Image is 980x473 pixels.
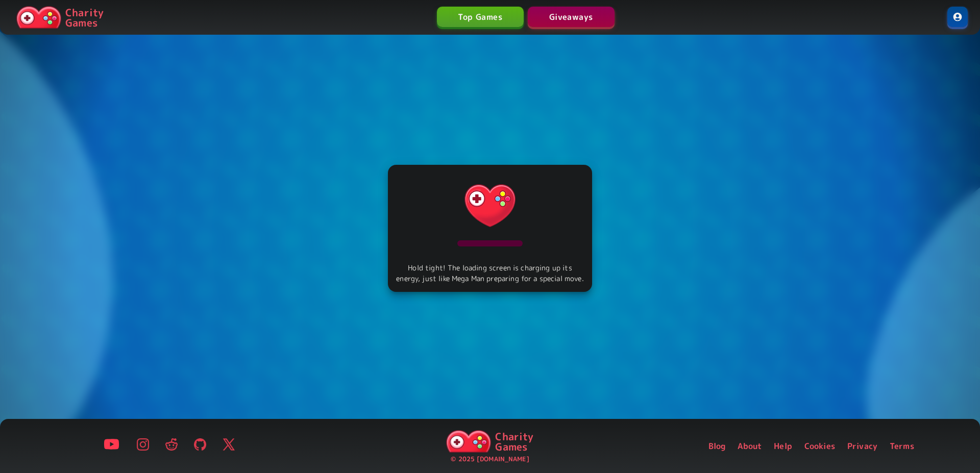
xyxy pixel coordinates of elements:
a: About [738,440,762,452]
img: Charity.Games [446,430,491,453]
a: Charity Games [12,4,108,31]
img: Reddit Logo [165,438,178,451]
a: Blog [708,440,726,452]
img: Charity.Games [16,6,61,29]
a: Top Games [437,7,524,27]
p: Charity Games [65,7,104,28]
a: Cookies [804,440,835,452]
a: Privacy [847,440,877,452]
img: GitHub Logo [194,438,206,451]
a: Charity Games [442,428,537,455]
img: Instagram Logo [137,438,149,451]
a: Giveaways [528,7,615,27]
p: © 2025 [DOMAIN_NAME] [451,455,529,464]
p: Charity Games [495,431,533,452]
a: Terms [890,440,914,452]
a: Help [774,440,792,452]
img: Twitter Logo [223,438,235,451]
